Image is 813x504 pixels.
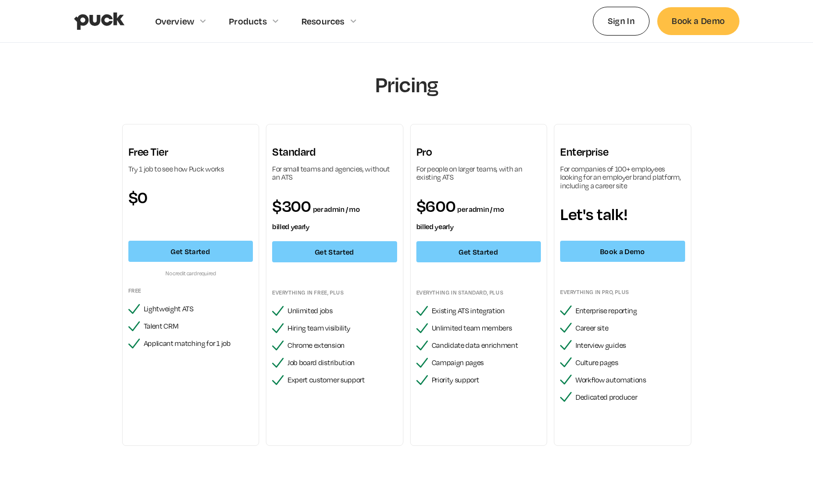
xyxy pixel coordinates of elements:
[560,145,685,159] h3: Enterprise
[432,376,541,384] div: Priority support
[416,205,504,231] span: per admin / mo billed yearly
[144,305,253,313] div: Lightweight ATS
[560,165,685,190] div: For companies of 100+ employees looking for an employer brand platform, including a career site
[128,145,253,159] h3: Free Tier
[575,341,685,350] div: Interview guides
[432,324,541,332] div: Unlimited team members
[432,341,541,350] div: Candidate data enrichment
[575,376,685,384] div: Workflow automations
[416,289,541,296] div: Everything in standard, plus
[416,145,541,159] h3: Pro
[128,241,253,262] a: Get Started
[575,324,685,332] div: Career site
[575,393,685,402] div: Dedicated producer
[250,72,563,97] h1: Pricing
[272,205,360,231] span: per admin / mo billed yearly
[288,307,397,315] div: Unlimited jobs
[144,322,253,331] div: Talent CRM
[144,339,253,348] div: Applicant matching for 1 job
[288,324,397,332] div: Hiring team visibility
[593,7,650,35] a: Sign In
[272,197,397,232] div: $300
[128,270,253,277] div: No credit card required
[288,376,397,384] div: Expert customer support
[272,145,397,159] h3: Standard
[560,205,685,222] div: Let's talk!
[128,188,253,206] div: $0
[575,358,685,367] div: Culture pages
[657,7,739,35] a: Book a Demo
[560,288,685,296] div: Everything in pro, plus
[301,16,345,26] div: Resources
[128,165,253,173] div: Try 1 job to see how Puck works
[229,16,267,26] div: Products
[128,287,253,295] div: Free
[155,16,195,26] div: Overview
[272,289,397,296] div: Everything in FREE, plus
[288,341,397,350] div: Chrome extension
[416,241,541,262] a: Get Started
[272,241,397,262] a: Get Started
[432,307,541,315] div: Existing ATS integration
[416,165,541,182] div: For people on larger teams, with an existing ATS
[432,358,541,367] div: Campaign pages
[416,197,541,232] div: $600
[560,241,685,262] a: Book a Demo
[288,358,397,367] div: Job board distribution
[272,165,397,182] div: For small teams and agencies, without an ATS
[575,307,685,315] div: Enterprise reporting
